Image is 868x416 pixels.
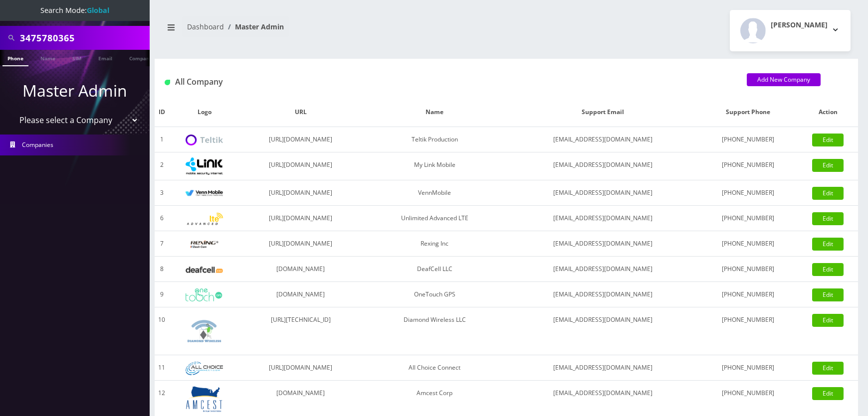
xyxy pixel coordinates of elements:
[361,206,508,231] td: Unlimited Advanced LTE
[698,127,798,152] td: [PHONE_NUMBER]
[87,5,109,15] strong: Global
[698,180,798,206] td: [PHONE_NUMBER]
[812,314,844,327] a: Edit
[361,282,508,307] td: OneTouch GPS
[812,387,844,400] a: Edit
[186,312,223,350] img: Diamond Wireless LLC
[186,288,223,301] img: OneTouch GPS
[186,135,223,146] img: Teltik Production
[508,98,698,127] th: Support Email
[240,231,362,257] td: [URL][DOMAIN_NAME]
[240,282,362,307] td: [DOMAIN_NAME]
[162,16,499,45] nav: breadcrumb
[165,80,170,85] img: All Company
[771,21,828,29] h2: [PERSON_NAME]
[155,257,169,282] td: 8
[508,307,698,355] td: [EMAIL_ADDRESS][DOMAIN_NAME]
[240,206,362,231] td: [URL][DOMAIN_NAME]
[155,355,169,381] td: 11
[240,355,362,381] td: [URL][DOMAIN_NAME]
[22,140,53,149] span: Companies
[698,257,798,282] td: [PHONE_NUMBER]
[698,231,798,257] td: [PHONE_NUMBER]
[508,127,698,152] td: [EMAIL_ADDRESS][DOMAIN_NAME]
[812,187,844,200] a: Edit
[155,98,169,127] th: ID
[508,355,698,381] td: [EMAIL_ADDRESS][DOMAIN_NAME]
[93,50,117,65] a: Email
[240,152,362,180] td: [URL][DOMAIN_NAME]
[361,231,508,257] td: Rexing Inc
[186,267,223,273] img: DeafCell LLC
[361,152,508,180] td: My Link Mobile
[240,307,362,355] td: [URL][TECHNICAL_ID]
[812,212,844,225] a: Edit
[240,98,362,127] th: URL
[186,157,223,175] img: My Link Mobile
[186,362,223,375] img: All Choice Connect
[361,127,508,152] td: Teltik Production
[698,282,798,307] td: [PHONE_NUMBER]
[698,98,798,127] th: Support Phone
[40,5,109,15] span: Search Mode:
[169,98,240,127] th: Logo
[186,386,223,413] img: Amcest Corp
[20,28,147,47] input: Search All Companies
[798,98,858,127] th: Action
[155,180,169,206] td: 3
[361,307,508,355] td: Diamond Wireless LLC
[508,152,698,180] td: [EMAIL_ADDRESS][DOMAIN_NAME]
[67,50,86,65] a: SIM
[508,282,698,307] td: [EMAIL_ADDRESS][DOMAIN_NAME]
[361,355,508,381] td: All Choice Connect
[35,50,60,65] a: Name
[812,263,844,276] a: Edit
[240,127,362,152] td: [URL][DOMAIN_NAME]
[155,206,169,231] td: 6
[240,180,362,206] td: [URL][DOMAIN_NAME]
[508,257,698,282] td: [EMAIL_ADDRESS][DOMAIN_NAME]
[155,282,169,307] td: 9
[224,21,284,32] li: Master Admin
[747,73,821,86] a: Add New Company
[812,362,844,375] a: Edit
[155,127,169,152] td: 1
[698,355,798,381] td: [PHONE_NUMBER]
[508,180,698,206] td: [EMAIL_ADDRESS][DOMAIN_NAME]
[186,213,223,225] img: Unlimited Advanced LTE
[187,22,224,31] a: Dashboard
[240,257,362,282] td: [DOMAIN_NAME]
[812,159,844,172] a: Edit
[165,77,732,87] h1: All Company
[812,288,844,301] a: Edit
[508,231,698,257] td: [EMAIL_ADDRESS][DOMAIN_NAME]
[698,307,798,355] td: [PHONE_NUMBER]
[155,307,169,355] td: 10
[361,180,508,206] td: VennMobile
[155,231,169,257] td: 7
[2,50,28,66] a: Phone
[812,238,844,251] a: Edit
[812,134,844,146] a: Edit
[124,50,158,65] a: Company
[698,152,798,180] td: [PHONE_NUMBER]
[361,98,508,127] th: Name
[508,206,698,231] td: [EMAIL_ADDRESS][DOMAIN_NAME]
[698,206,798,231] td: [PHONE_NUMBER]
[730,10,851,51] button: [PERSON_NAME]
[155,152,169,180] td: 2
[361,257,508,282] td: DeafCell LLC
[186,240,223,249] img: Rexing Inc
[186,190,223,197] img: VennMobile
